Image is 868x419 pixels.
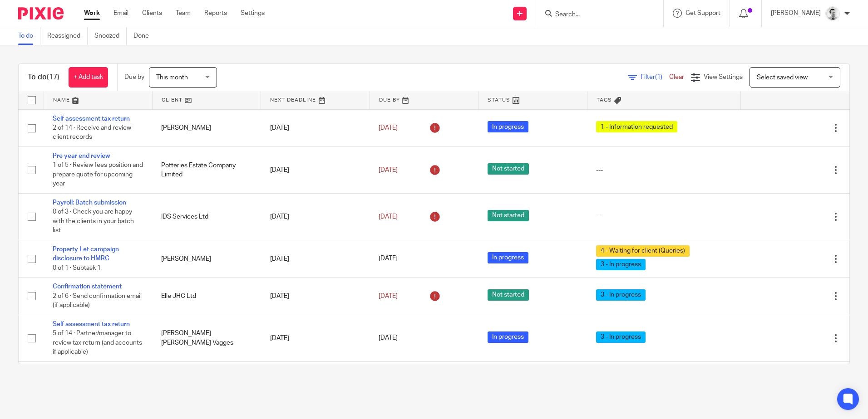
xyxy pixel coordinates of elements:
a: Pre year end review [53,153,110,159]
span: 5 of 14 · Partner/manager to review tax return (and accounts if applicable) [53,330,142,355]
td: [DATE] [261,361,370,408]
td: [DATE] [261,194,370,240]
a: Property Let campaign disclosure to HMRC [53,246,119,262]
a: Reports [204,9,227,18]
td: Potteries Estate Company Limited [152,146,261,193]
a: Email [113,9,128,18]
span: In progress [488,331,528,343]
p: Due by [124,73,144,82]
a: Reassigned [47,27,88,45]
a: Clients [142,9,162,18]
span: View Settings [704,74,743,80]
span: [DATE] [379,167,398,173]
span: In progress [488,121,528,132]
div: --- [596,166,731,175]
span: In progress [488,252,528,263]
span: 1 - Information requested [596,121,677,132]
img: Andy_2025.jpg [825,6,840,21]
span: Get Support [686,10,720,16]
td: [PERSON_NAME] [152,109,261,146]
a: Confirmation statement [53,283,122,290]
span: Filter [641,74,669,80]
span: 0 of 3 · Check you are happy with the clients in your batch list [53,209,134,234]
span: [DATE] [379,125,398,131]
td: [DATE] [261,315,370,361]
p: [PERSON_NAME] [771,9,821,18]
span: 1 of 5 · Review fees position and prepare quote for upcoming year [53,162,143,187]
span: 2 of 6 · Send confirmation email (if applicable) [53,293,142,309]
a: Team [176,9,191,18]
a: Clear [669,74,684,80]
td: Elle JHC Ltd [152,278,261,315]
td: [DATE] [261,240,370,278]
span: This month [156,74,188,81]
span: 3 - In progress [596,259,646,270]
td: IDS Services Ltd [152,194,261,240]
span: 0 of 1 · Subtask 1 [53,265,101,271]
span: 3 - In progress [596,331,646,343]
td: [DATE] [261,146,370,193]
a: Self assessment tax return [53,116,130,122]
td: [PERSON_NAME] [152,361,261,408]
span: [DATE] [379,214,398,220]
span: Not started [488,163,529,175]
input: Search [554,11,636,19]
span: Tags [597,97,612,102]
span: 3 - In progress [596,289,646,301]
span: (17) [47,73,59,81]
a: Work [84,9,100,18]
span: Not started [488,210,529,221]
a: To do [18,27,40,45]
span: Not started [488,289,529,301]
img: Pixie [18,7,64,19]
td: [PERSON_NAME] [152,240,261,278]
span: [DATE] [379,256,398,262]
h1: To do [28,73,59,82]
a: Snoozed [94,27,127,45]
span: Select saved view [757,74,808,81]
a: Self assessment tax return [53,321,130,327]
div: --- [596,212,731,221]
td: [DATE] [261,278,370,315]
span: [DATE] [379,293,398,299]
td: [DATE] [261,109,370,146]
td: [PERSON_NAME] [PERSON_NAME] Vagges [152,315,261,361]
a: Payroll: Batch submission [53,200,126,206]
a: Done [133,27,156,45]
span: 4 - Waiting for client (Queries) [596,245,690,257]
span: [DATE] [379,335,398,341]
span: 2 of 14 · Receive and review client records [53,125,131,141]
a: + Add task [69,67,108,88]
span: (1) [655,74,662,80]
a: Settings [241,9,265,18]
